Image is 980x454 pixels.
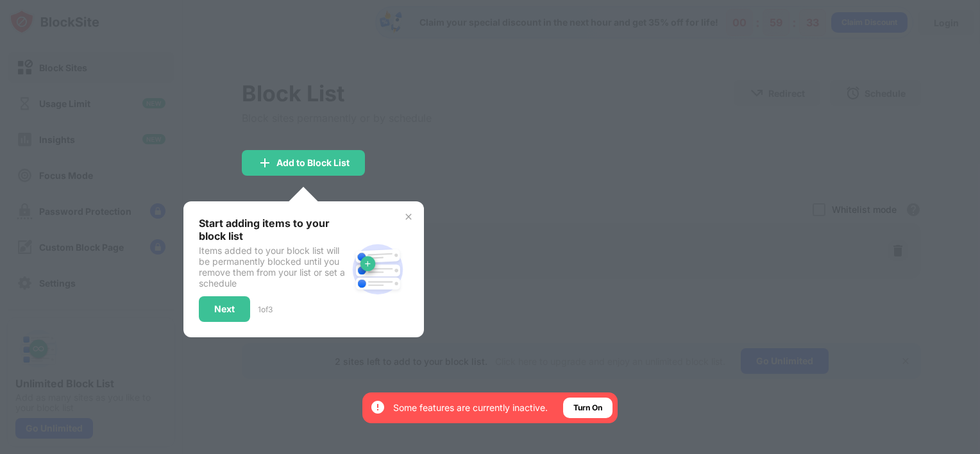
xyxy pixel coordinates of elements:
img: block-site.svg [347,239,409,300]
div: Turn On [573,401,602,414]
div: Start adding items to your block list [199,217,347,242]
div: Add to Block List [276,158,350,168]
img: x-button.svg [403,212,414,222]
div: Items added to your block list will be permanently blocked until you remove them from your list o... [199,245,347,289]
div: 1 of 3 [258,305,273,314]
div: Next [214,304,235,314]
img: error-circle-white.svg [370,399,385,415]
div: Some features are currently inactive. [393,401,548,414]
